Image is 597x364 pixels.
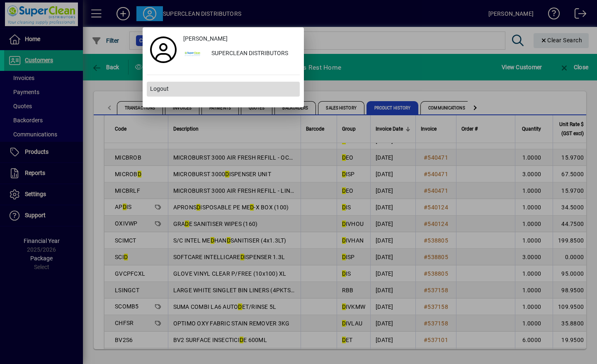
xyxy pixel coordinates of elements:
[150,85,169,93] span: Logout
[183,34,228,43] span: [PERSON_NAME]
[180,46,300,61] button: SUPERCLEAN DISTRIBUTORS
[147,42,180,57] a: Profile
[205,46,300,61] div: SUPERCLEAN DISTRIBUTORS
[180,32,300,46] a: [PERSON_NAME]
[147,82,300,97] button: Logout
